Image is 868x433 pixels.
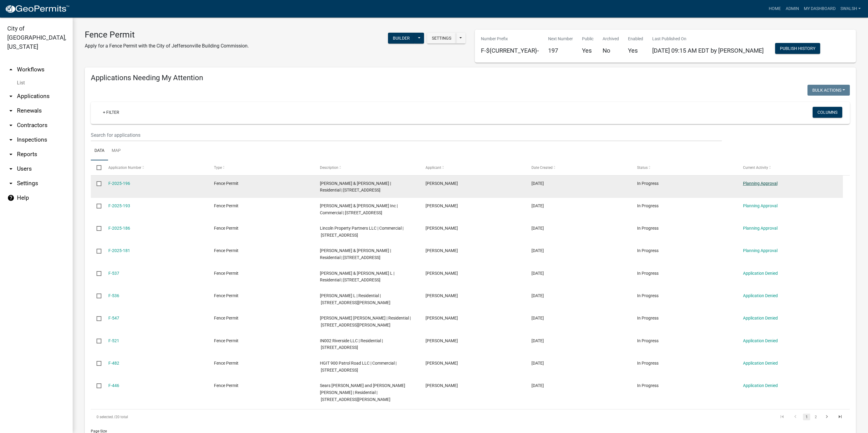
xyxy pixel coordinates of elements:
[91,409,392,425] div: 20 total
[108,293,119,298] a: F-536
[737,160,843,175] datatable-header-cell: Current Activity
[7,122,15,129] i: arrow_drop_down
[214,181,238,186] span: Fence Permit
[108,383,119,388] a: F-446
[531,293,544,298] span: 04/24/2024
[834,414,846,420] a: go to last page
[426,203,458,208] span: Keith Baisch
[531,338,544,343] span: 03/28/2024
[108,203,130,208] a: F-2025-193
[531,226,544,231] span: 09/26/2025
[320,338,383,350] span: IN002 Riverside LLC | Residential | 415 E Riverside Drive, Jeffersonville, IN
[91,141,108,161] a: Data
[214,293,238,298] span: Fence Permit
[214,203,238,208] span: Fence Permit
[214,383,238,388] span: Fence Permit
[388,33,415,44] button: Builder
[637,316,659,320] span: In Progress
[320,166,338,170] span: Description
[420,160,526,175] datatable-header-cell: Applicant
[214,338,238,343] span: Fence Permit
[214,361,238,366] span: Fence Permit
[91,129,722,141] input: Search for applications
[108,181,130,186] a: F-2025-196
[743,383,778,388] a: Application Denied
[481,47,539,54] h5: F-${CURRENT_YEAR}-
[775,47,820,51] wm-modal-confirm: Workflow Publish History
[743,166,768,170] span: Current Activity
[426,166,441,170] span: Applicant
[7,165,15,172] i: arrow_drop_down
[637,338,659,343] span: In Progress
[628,47,643,54] h5: Yes
[775,43,820,54] button: Publish History
[85,42,249,50] p: Apply for a Fence Permit with the City of Jeffersonville Building Commission.
[214,316,238,320] span: Fence Permit
[783,3,801,15] a: Admin
[637,203,659,208] span: In Progress
[426,338,458,343] span: Chandni Dhanjal
[531,166,553,170] span: Date Created
[637,226,659,231] span: In Progress
[603,47,619,54] h5: No
[637,166,648,170] span: Status
[637,293,659,298] span: In Progress
[7,180,15,187] i: arrow_drop_down
[208,160,314,175] datatable-header-cell: Type
[7,107,15,114] i: arrow_drop_down
[320,226,403,238] span: Lincoln Property Partners LLC | Commercial | 3050 ELEMENT LN
[320,181,391,193] span: Sutter Matthew & Evans Amanda | Residential | 5507 Sky Ridge Road
[603,36,619,42] p: Archived
[7,136,15,143] i: arrow_drop_down
[628,36,643,42] p: Enabled
[776,414,788,420] a: go to first page
[790,414,801,420] a: go to previous page
[108,166,141,170] span: Application Number
[108,361,119,366] a: F-482
[582,36,593,42] p: Public
[531,361,544,366] span: 02/06/2024
[838,3,863,15] a: swalsh
[821,414,833,420] a: go to next page
[108,141,124,161] a: Map
[102,160,208,175] datatable-header-cell: Application Number
[214,248,238,253] span: Fence Permit
[320,203,398,215] span: Ott & Baker Inc | Commercial | 3050 ELEMENT LN
[637,181,659,186] span: In Progress
[7,151,15,158] i: arrow_drop_down
[743,248,778,253] a: Planning Approval
[320,361,396,372] span: HGIT 900 Patrol Road LLC | Commercial | 8383 158th Avenue NE # 280, Redmond, WA 98052
[531,271,544,276] span: 04/26/2024
[426,361,458,366] span: Sherri Miller
[582,47,593,54] h5: Yes
[85,30,249,40] h3: Fence Permit
[426,271,458,276] span: David Hoffmann
[637,248,659,253] span: In Progress
[426,383,458,388] span: Drew Ellis
[531,316,544,320] span: 04/20/2024
[91,74,850,82] h4: Applications Needing My Attention
[97,415,115,419] span: 0 selected /
[531,383,544,388] span: 01/24/2024
[637,361,659,366] span: In Progress
[807,85,850,96] button: Bulk Actions
[98,107,124,118] a: + Filter
[802,412,811,422] li: page 1
[481,36,539,42] p: Number Prefix
[548,36,573,42] p: Next Number
[320,316,411,327] span: Shaughnessy Erin Marie | Residential | 8006 Stacy Springs Blvd, Charlestown, IN 47111
[426,226,458,231] span: Keith Baisch
[320,383,405,402] span: Sears Hannah Brooke and Ellis Drew Mitchell | Residential | 4050 Williams Crossing Way Jeffersonv...
[766,3,783,15] a: Home
[314,160,420,175] datatable-header-cell: Description
[813,107,842,118] button: Columns
[743,361,778,366] a: Application Denied
[427,33,456,44] button: Settings
[426,181,458,186] span: Matthew Sutter
[320,271,394,283] span: Hoffmann David J & Teri L | Residential | 3 Surrey Lane
[108,271,119,276] a: F-537
[652,47,764,54] span: [DATE] 09:15 AM EDT by [PERSON_NAME]
[743,181,778,186] a: Planning Approval
[531,248,544,253] span: 08/31/2025
[743,316,778,320] a: Application Denied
